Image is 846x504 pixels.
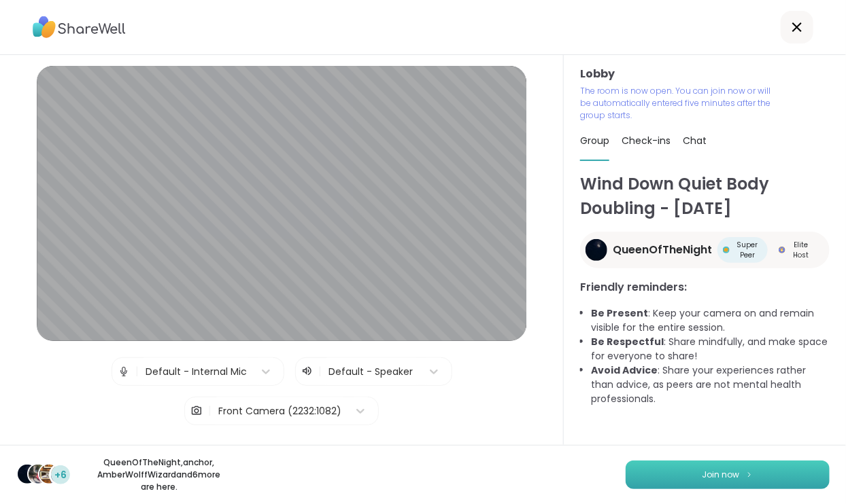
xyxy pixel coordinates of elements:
b: Be Present [591,306,648,320]
div: Front Camera (2232:1082) [218,404,341,418]
span: | [208,397,211,425]
img: Super Peer [723,247,730,253]
img: ShareWell Logo [33,12,126,43]
li: : Keep your camera on and remain visible for the entire session. [591,306,830,335]
li: : Share your experiences rather than advice, as peers are not mental health professionals. [591,363,830,406]
span: Group [580,134,609,147]
span: +6 [54,468,67,482]
span: | [135,358,139,385]
b: Avoid Advice [591,363,658,377]
h1: Wind Down Quiet Body Doubling - [DATE] [580,172,830,221]
span: Test speaker and microphone [211,444,352,456]
p: The room is now open. You can join now or will be automatically entered five minutes after the gr... [580,85,776,122]
img: Microphone [118,358,130,385]
h3: Friendly reminders: [580,279,830,295]
span: Check-ins [622,134,671,147]
li: : Share mindfully, and make space for everyone to share! [591,335,830,363]
b: Be Respectful [591,335,664,348]
span: Elite Host [788,240,813,260]
span: Chat [683,134,707,147]
h3: Lobby [580,66,830,82]
span: Join now [703,469,740,481]
img: Elite Host [779,247,785,253]
img: QueenOfTheNight [18,465,37,484]
button: Test speaker and microphone [205,436,358,465]
p: QueenOfTheNight , anchor , AmberWolffWizard and 6 more are here. [83,456,235,493]
img: AmberWolffWizard [39,465,58,484]
a: QueenOfTheNightQueenOfTheNightSuper PeerSuper PeerElite HostElite Host [580,232,830,268]
button: Join now [626,461,830,489]
span: QueenOfTheNight [613,242,712,258]
span: | [318,363,322,380]
div: Default - Internal Mic [146,365,247,379]
img: ShareWell Logomark [745,471,754,478]
img: Camera [190,397,203,425]
img: anchor [29,465,48,484]
img: QueenOfTheNight [586,239,607,261]
span: Super Peer [732,240,762,260]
